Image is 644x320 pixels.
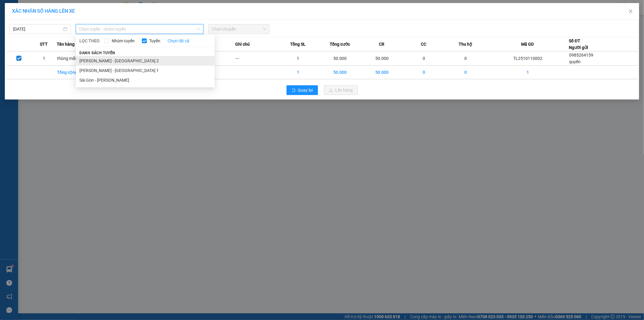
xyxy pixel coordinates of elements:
[235,51,277,66] td: ---
[212,24,266,34] span: Chọn chuyến
[79,38,100,44] span: LỌC THEO
[445,66,487,79] td: 0
[57,41,75,47] span: Tên hàng
[47,20,85,27] div: cúc
[319,51,361,66] td: 50.000
[287,85,318,95] button: rollbackQuay lại
[277,66,319,79] td: 1
[403,66,445,79] td: 0
[5,39,44,46] div: 50.000
[5,6,14,12] span: Gửi:
[168,38,189,44] a: Chọn tất cả
[291,88,296,93] span: rollback
[487,51,569,66] td: TL2510110002
[147,38,163,44] span: Tuyến
[5,40,14,46] span: CR :
[330,41,350,47] span: Tổng cước
[379,41,385,47] span: CR
[47,5,85,20] div: Quận 10
[197,27,200,31] span: down
[277,51,319,66] td: 1
[361,51,403,66] td: 50.000
[569,38,588,51] div: Số ĐT Người gửi
[79,24,200,34] span: Chọn tuyến - nhóm tuyến
[628,9,633,14] span: close
[47,6,62,12] span: Nhận:
[521,41,534,47] span: Mã GD
[487,66,569,79] td: 1
[57,66,99,79] td: Tổng cộng
[13,26,62,32] input: 11/10/2025
[5,5,43,20] div: Trạm 3.5 TLài
[57,51,99,66] td: thùng mẫu
[76,75,215,85] li: Sài Gòn - [PERSON_NAME]
[569,53,593,57] span: 0985264159
[445,51,487,66] td: 0
[76,66,215,75] li: [PERSON_NAME] - [GEOGRAPHIC_DATA] 1
[290,41,306,47] span: Tổng SL
[76,50,119,56] span: Danh sách tuyến
[235,41,250,47] span: Ghi chú
[31,51,56,66] td: 1
[403,51,445,66] td: 0
[459,41,473,47] span: Thu hộ
[76,56,215,66] li: [PERSON_NAME] - [GEOGRAPHIC_DATA] 2
[12,8,75,14] span: XÁC NHẬN SỐ HÀNG LÊN XE
[361,66,403,79] td: 50.000
[109,38,137,44] span: Nhóm tuyến
[421,41,426,47] span: CC
[5,20,43,27] div: quyền
[40,41,48,47] span: STT
[324,85,358,95] button: uploadLên hàng
[319,66,361,79] td: 50.000
[569,59,581,64] span: quyền
[622,3,639,20] button: Close
[298,87,313,93] span: Quay lại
